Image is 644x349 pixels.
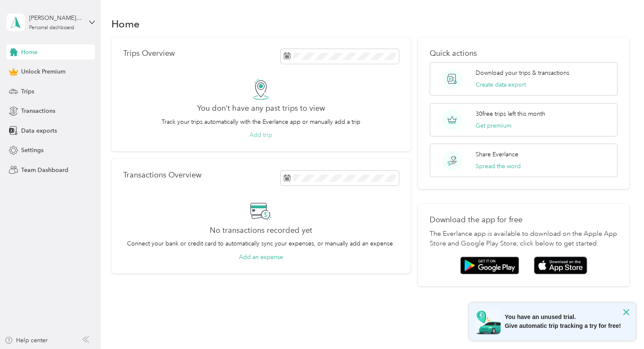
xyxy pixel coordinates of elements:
[476,68,569,77] p: Download your trips & transactions
[21,106,55,115] span: Transactions
[460,256,519,274] img: Google play
[21,146,43,155] span: Settings
[123,171,201,180] p: Transactions Overview
[505,313,621,330] span: You have an unused trial. Give automatic trip tracking a try for free!
[430,49,617,58] p: Quick actions
[239,253,283,262] button: Add an expense
[476,150,518,159] p: Share Everlance
[476,80,526,89] button: Create data export
[430,229,617,249] p: The Everlance app is available to download on the Apple App Store and Google Play Store, click be...
[5,336,48,345] button: Help center
[29,14,82,22] div: [PERSON_NAME][EMAIL_ADDRESS][PERSON_NAME][DOMAIN_NAME]
[21,166,68,174] span: Team Dashboard
[21,67,65,76] span: Unlock Premium
[21,87,34,96] span: Trips
[476,162,521,171] button: Spread the word
[21,48,38,57] span: Home
[534,256,587,275] img: App store
[111,19,140,28] h1: Home
[21,126,57,135] span: Data exports
[597,302,644,349] iframe: Everlance-gr Chat Button Frame
[476,109,545,118] p: 30 free trips left this month
[29,25,74,30] div: Personal dashboard
[249,131,272,139] button: Add trip
[476,121,511,130] button: Get premium
[430,215,617,224] p: Download the app for free
[127,239,395,248] p: Connect your bank or credit card to automatically sync your expenses, or manually add an expense.
[162,117,360,126] p: Track your trips automatically with the Everlance app or manually add a trip
[123,49,175,58] p: Trips Overview
[197,104,325,113] h2: You don’t have any past trips to view
[210,226,312,235] h2: No transactions recorded yet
